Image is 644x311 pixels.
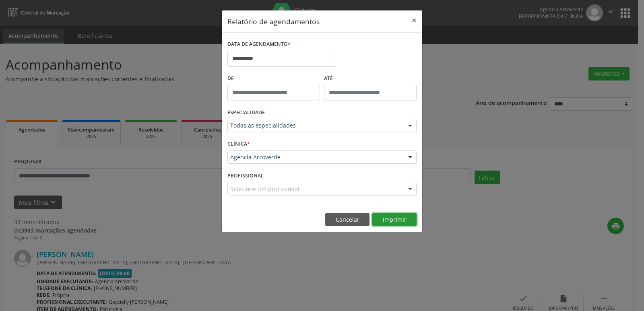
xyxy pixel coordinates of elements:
label: CLÍNICA [227,138,250,150]
label: De [227,72,320,85]
label: ATÉ [324,72,417,85]
span: Todas as especialidades [230,122,400,130]
span: Agencia Arcoverde [230,153,400,161]
button: Imprimir [372,213,417,227]
label: DATA DE AGENDAMENTO [227,38,291,51]
h5: Relatório de agendamentos [227,16,320,27]
button: Close [406,10,422,30]
label: PROFISSIONAL [227,169,264,182]
label: ESPECIALIDADE [227,107,265,119]
button: Cancelar [325,213,369,227]
span: Selecione um profissional [230,185,299,193]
